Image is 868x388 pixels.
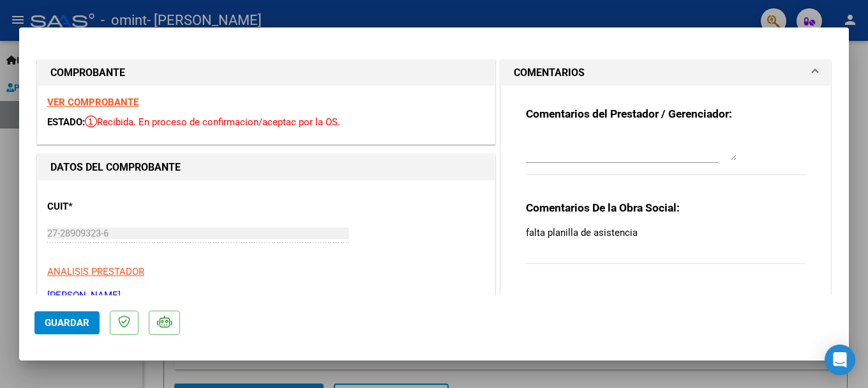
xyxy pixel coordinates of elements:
[501,86,830,298] div: COMENTARIOS
[47,116,85,128] span: ESTADO:
[34,311,100,334] button: Guardar
[514,65,585,81] h1: COMENTARIOS
[526,107,732,120] strong: Comentarios del Prestador / Gerenciador:
[825,345,855,375] div: Open Intercom Messenger
[47,199,179,214] p: CUIT
[45,317,89,329] span: Guardar
[85,116,340,128] span: Recibida. En proceso de confirmacion/aceptac por la OS.
[47,97,138,108] a: VER COMPROBANTE
[50,161,181,173] strong: DATOS DEL COMPROBANTE
[501,60,830,86] mat-expansion-panel-header: COMENTARIOS
[50,66,125,79] strong: COMPROBANTE
[47,266,144,277] span: ANALISIS PRESTADOR
[526,226,805,240] p: falta planilla de asistencia
[526,201,680,214] strong: Comentarios De la Obra Social:
[47,288,485,303] p: [PERSON_NAME]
